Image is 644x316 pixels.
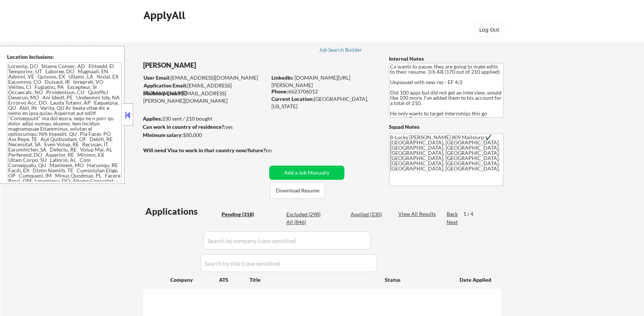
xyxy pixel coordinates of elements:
[271,74,350,88] a: [DOMAIN_NAME][URL][PERSON_NAME]
[389,123,503,131] div: Squad Notes
[351,211,388,218] div: Applied (230)
[7,53,122,61] div: Location Inclusions:
[271,88,377,95] div: 6623706012
[319,47,362,54] a: Job Search Builder
[144,9,187,22] div: ApplyAll
[143,61,296,70] div: [PERSON_NAME]
[143,131,267,139] div: $80,000
[271,88,288,95] strong: Phone:
[144,82,267,96] div: [EMAIL_ADDRESS][DOMAIN_NAME]
[319,47,362,52] div: Job Search Builder
[398,210,438,218] div: View All Results
[389,55,503,63] div: Internal Notes
[447,218,458,226] div: Next
[143,132,183,138] strong: Minimum salary:
[203,232,371,249] input: Search by company (case sensitive)
[144,74,171,81] strong: User Email:
[270,182,325,199] button: Download Resume
[249,276,378,284] div: Title
[143,124,225,130] strong: Can work in country of residence?:
[271,74,293,81] strong: LinkedIn:
[143,90,182,96] strong: Mailslurp Email:
[269,166,344,180] button: Add a Job Manually
[271,95,377,110] div: [GEOGRAPHIC_DATA], [US_STATE]
[286,211,323,218] div: Excluded (298)
[385,273,449,286] div: Status
[145,207,219,216] div: Applications
[219,276,249,284] div: ATS
[144,74,267,82] div: [EMAIL_ADDRESS][DOMAIN_NAME]
[170,276,219,284] div: Company
[447,210,458,218] div: Back
[143,115,162,122] strong: Applies:
[200,254,377,272] input: Search by title (case sensitive)
[286,218,323,226] div: All (846)
[143,115,267,122] div: 230 sent / 210 bought
[144,82,187,89] strong: Application Email:
[460,276,492,284] div: Date Applied
[143,123,264,131] div: yes
[222,211,259,218] div: Pending (318)
[266,147,287,154] div: no
[143,90,267,104] div: [EMAIL_ADDRESS][PERSON_NAME][DOMAIN_NAME]
[463,210,480,218] div: 1 / 4
[474,22,504,37] button: Log Out
[271,96,314,102] strong: Current Location:
[143,147,267,153] strong: Will need Visa to work in that country now/future?:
